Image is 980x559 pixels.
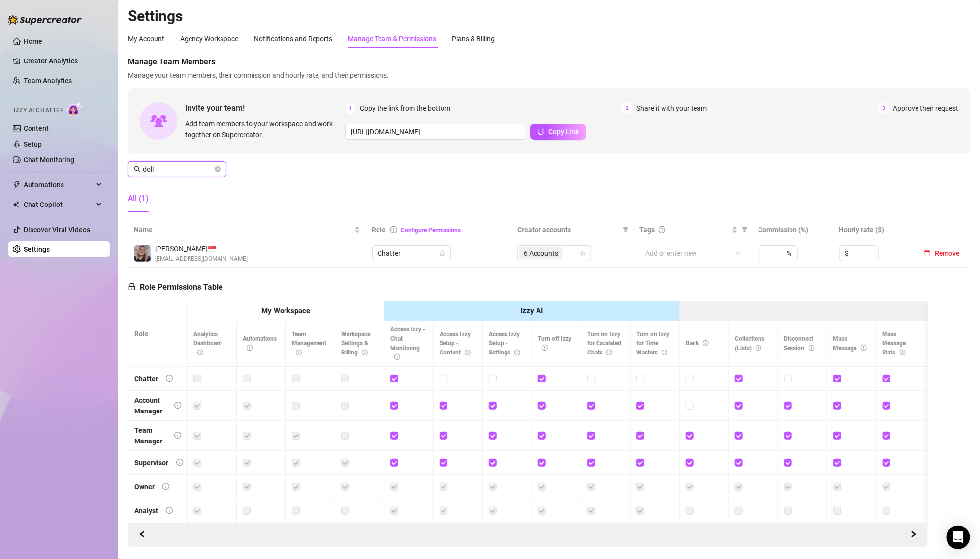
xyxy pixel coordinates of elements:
[24,156,74,164] a: Chat Monitoring
[524,248,558,259] span: 6 Accounts
[166,507,173,514] span: info-circle
[24,37,42,45] a: Home
[606,350,612,355] span: info-circle
[134,224,352,235] span: Name
[134,395,166,416] div: Account Manager
[8,15,82,25] img: logo-BBDzfeDw.svg
[243,335,277,352] span: Automations
[440,250,445,256] span: lock
[128,56,970,68] span: Manage Team Members
[920,247,964,259] button: Remove
[345,103,356,114] span: 1
[378,246,445,261] span: Chatter
[703,340,709,346] span: info-circle
[254,33,332,44] div: Notifications and Reports
[128,70,970,81] span: Manage your team members, their commission and hourly rate, and their permissions.
[128,283,136,291] span: lock
[520,306,543,315] strong: Izzy AI
[24,197,94,212] span: Chat Copilot
[24,77,72,85] a: Team Analytics
[924,250,931,257] span: delete
[174,402,181,409] span: info-circle
[24,177,94,193] span: Automations
[519,247,563,259] span: 6 Accounts
[24,226,90,234] a: Discover Viral Videos
[143,164,213,175] input: Search members
[134,245,151,262] img: Dolly Faith Lou Hildore
[134,425,166,446] div: Team Manager
[362,350,368,355] span: info-circle
[24,124,49,132] a: Content
[134,481,155,492] div: Owner
[947,526,970,549] div: Open Intercom Messenger
[128,7,970,26] h2: Settings
[394,354,400,360] span: info-circle
[162,483,169,490] span: info-circle
[247,345,253,351] span: info-circle
[833,335,867,352] span: Mass Message
[686,340,709,347] span: Bank
[517,224,619,235] span: Creator accounts
[155,243,248,254] span: [PERSON_NAME] 🇸🇬
[809,345,815,351] span: info-circle
[636,331,669,356] span: Turn on Izzy for Time Wasters
[128,220,366,239] th: Name
[180,33,238,44] div: Agency Workspace
[14,106,63,115] span: Izzy AI Chatter
[622,103,632,114] span: 2
[580,250,586,256] span: team
[883,331,906,356] span: Mass Message Stats
[935,249,960,257] span: Remove
[878,103,889,114] span: 3
[13,181,21,189] span: thunderbolt
[139,531,146,538] span: left
[623,227,629,233] span: filter
[261,306,310,315] strong: My Workspace
[197,350,203,355] span: info-circle
[833,220,914,239] th: Hourly rate ($)
[176,459,183,466] span: info-circle
[341,331,370,356] span: Workspace Settings & Billing
[128,281,223,293] h5: Role Permissions Table
[659,226,665,233] span: question-circle
[861,345,867,351] span: info-circle
[134,166,141,173] span: search
[174,432,181,439] span: info-circle
[662,350,667,355] span: info-circle
[542,345,548,351] span: info-circle
[155,254,248,264] span: [EMAIL_ADDRESS][DOMAIN_NAME]
[753,220,833,239] th: Commission (%)
[465,350,471,355] span: info-circle
[740,222,750,237] span: filter
[636,103,707,114] span: Share it with your team
[742,227,748,233] span: filter
[134,505,158,516] div: Analyst
[67,102,83,116] img: AI Chatter
[134,527,150,543] button: Scroll Forward
[292,331,326,356] span: Team Management
[24,53,102,69] a: Creator Analytics
[24,140,42,148] a: Setup
[390,226,397,233] span: info-circle
[538,335,571,352] span: Turn off Izzy
[348,33,436,44] div: Manage Team & Permissions
[24,245,50,253] a: Settings
[134,457,168,468] div: Supervisor
[735,335,764,352] span: Collections (Lists)
[215,166,221,172] button: close-circle
[128,301,188,367] th: Role
[401,227,461,234] a: Configure Permissions
[296,350,302,355] span: info-circle
[548,128,579,136] span: Copy Link
[452,33,495,44] div: Plans & Billing
[390,326,425,361] span: Access Izzy - Chat Monitoring
[893,103,958,114] span: Approve their request
[128,193,149,205] div: All (1)
[128,33,164,44] div: My Account
[372,226,386,234] span: Role
[639,224,655,235] span: Tags
[13,201,19,208] img: Chat Copilot
[910,531,917,538] span: right
[193,331,222,356] span: Analytics Dashboard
